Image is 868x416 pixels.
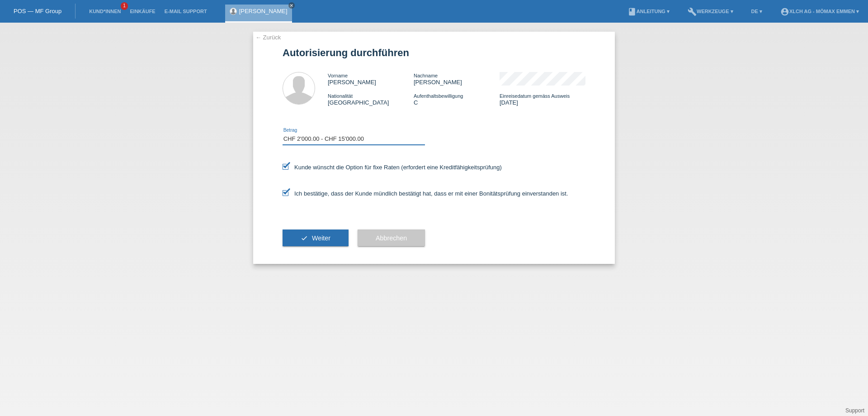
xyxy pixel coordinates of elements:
[358,230,425,247] button: Abbrechen
[125,9,160,14] a: Einkäufe
[414,73,438,78] span: Nachname
[747,9,767,14] a: DE ▾
[627,7,637,16] i: book
[500,93,570,99] span: Einreisedatum gemäss Ausweis
[623,9,674,14] a: bookAnleitung ▾
[283,230,349,247] button: check Weiter
[283,190,568,197] label: Ich bestätige, dass der Kunde mündlich bestätigt hat, dass er mit einer Bonitätsprüfung einversta...
[289,3,294,8] i: close
[312,234,330,242] span: Weiter
[121,2,128,10] span: 1
[288,2,295,9] a: close
[376,234,407,242] span: Abbrechen
[301,234,308,242] i: check
[500,92,585,106] div: [DATE]
[255,34,281,41] a: ← Zurück
[845,407,864,414] a: Support
[683,9,738,14] a: buildWerkzeuge ▾
[414,92,500,106] div: C
[688,7,697,16] i: build
[776,9,863,14] a: account_circleXLCH AG - Mömax Emmen ▾
[328,73,348,78] span: Vorname
[328,72,414,86] div: [PERSON_NAME]
[283,47,585,58] h1: Autorisierung durchführen
[239,8,288,14] a: [PERSON_NAME]
[414,72,500,86] div: [PERSON_NAME]
[328,92,414,106] div: [GEOGRAPHIC_DATA]
[328,93,353,99] span: Nationalität
[780,7,789,16] i: account_circle
[14,8,61,14] a: POS — MF Group
[160,9,212,14] a: E-Mail Support
[283,164,502,171] label: Kunde wünscht die Option für fixe Raten (erfordert eine Kreditfähigkeitsprüfung)
[85,9,125,14] a: Kund*innen
[414,93,463,99] span: Aufenthaltsbewilligung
